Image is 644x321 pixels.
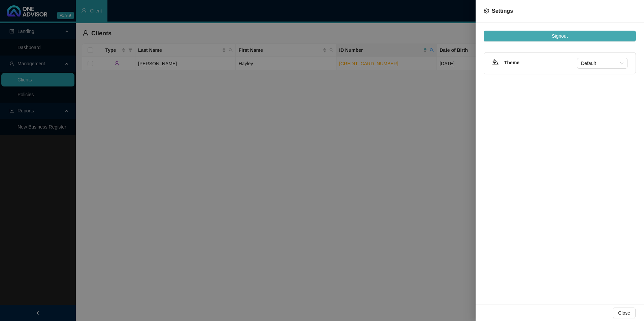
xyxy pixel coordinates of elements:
span: Signout [552,32,568,40]
button: Close [613,308,636,318]
span: Settings [492,8,513,14]
span: bg-colors [492,59,499,66]
span: Close [618,309,630,317]
button: Signout [484,31,636,41]
h4: Theme [504,59,577,66]
span: setting [484,8,489,13]
span: Default [581,58,623,68]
